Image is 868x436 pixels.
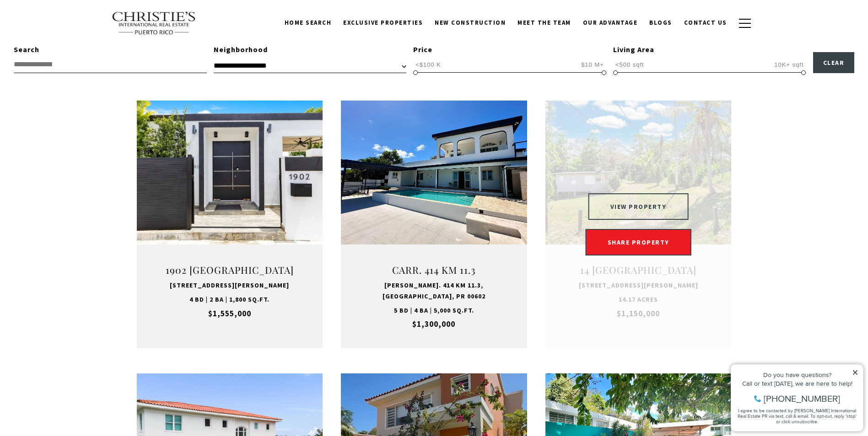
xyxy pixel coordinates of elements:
div: Do you have questions? [10,21,132,27]
span: I agree to be contacted by [PERSON_NAME] International Real Estate PR via text, call & email. To ... [11,56,130,74]
div: Price [413,44,606,56]
span: Blogs [649,19,672,27]
span: [PHONE_NUMBER] [38,43,114,52]
span: $10 M+ [579,60,606,69]
div: Living Area [613,44,806,56]
button: button [733,10,757,37]
span: <500 sqft [613,60,647,69]
div: Neighborhood [214,44,407,56]
button: VIEW PROPERTY [588,193,689,220]
a: Open this option [545,101,732,349]
a: Our Advantage [577,14,644,32]
div: Call or text [DATE], we are here to help! [10,29,132,36]
div: Search [14,44,207,56]
a: Exclusive Properties [337,14,429,32]
span: New Construction [435,19,506,27]
a: SHARE PROPERTY [586,229,691,255]
img: Christie's International Real Estate text transparent background [112,11,197,35]
a: Blogs [643,14,678,32]
button: Clear [813,52,855,73]
span: 10K+ sqft [772,60,806,69]
a: Home Search [279,14,338,32]
a: New Construction [429,14,512,32]
span: Our Advantage [583,19,638,27]
span: <$100 K [413,60,443,69]
a: Meet the Team [512,14,577,32]
span: Exclusive Properties [343,19,423,27]
a: VIEW PROPERTY [584,194,693,202]
span: Contact Us [684,19,727,27]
